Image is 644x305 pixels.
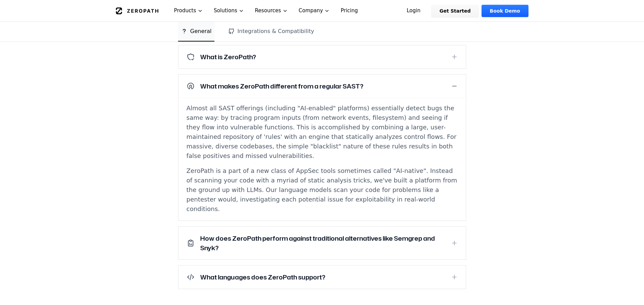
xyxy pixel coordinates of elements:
[187,103,458,161] p: Almost all SAST offerings (including "AI-enabled" platforms) essentially detect bugs the same way...
[200,81,363,91] h3: What makes ZeroPath different from a regular SAST?
[178,45,466,68] button: What is ZeroPath?
[200,52,256,62] h3: What is ZeroPath?
[200,272,325,282] h3: What languages does ZeroPath support?
[200,234,446,253] h3: How does ZeroPath perform against traditional alternatives like Semgrep and Snyk?
[178,266,466,289] button: What languages does ZeroPath support?
[399,5,429,17] a: Login
[482,5,528,17] a: Book Demo
[238,27,314,35] span: Integrations & Compatibility
[178,22,214,42] button: General
[225,22,317,42] button: Integrations & Compatibility
[187,166,458,214] p: ZeroPath is a part of a new class of AppSec tools sometimes called "AI-native". Instead of scanni...
[178,227,466,259] button: How does ZeroPath perform against traditional alternatives like Semgrep and Snyk?
[178,75,466,98] button: What makes ZeroPath different from a regular SAST?
[431,5,479,17] a: Get Started
[190,27,212,35] span: General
